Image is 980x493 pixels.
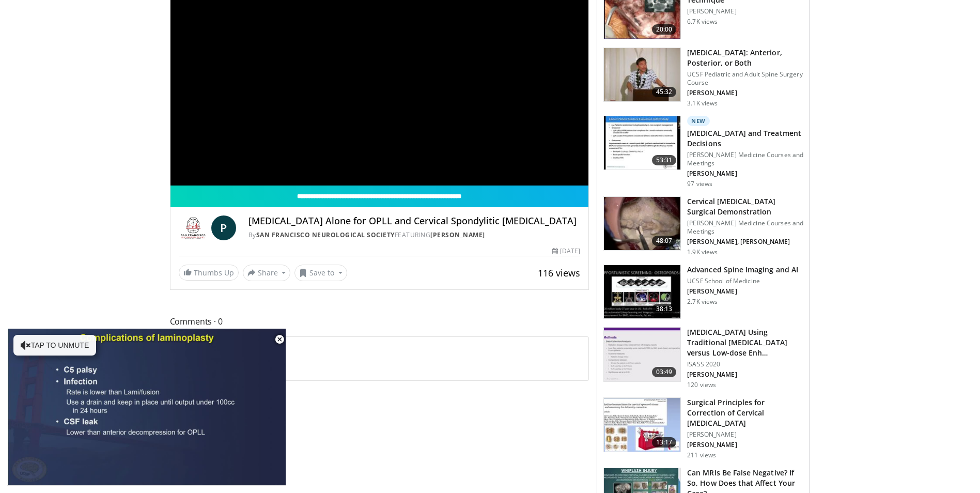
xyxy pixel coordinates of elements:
video-js: Video Player [7,329,286,486]
p: UCSF School of Medicine [687,277,798,285]
p: 2.7K views [687,298,718,306]
span: 45:32 [652,87,677,97]
a: 38:13 Advanced Spine Imaging and AI UCSF School of Medicine [PERSON_NAME] 2.7K views [603,265,803,319]
p: [PERSON_NAME] [687,170,803,178]
a: P [211,215,236,240]
img: San Francisco Neurological Society [179,215,207,240]
button: Save to [294,265,347,281]
h3: Surgical Principles for Correction of Cervical [MEDICAL_DATA] [687,397,803,428]
a: 13:17 Surgical Principles for Correction of Cervical [MEDICAL_DATA] [PERSON_NAME] [PERSON_NAME] 2... [603,397,803,459]
button: Close [269,329,290,350]
span: 116 views [538,267,580,279]
span: 13:17 [652,437,677,448]
a: [PERSON_NAME] [430,230,485,239]
span: 53:31 [652,155,677,165]
p: 6.7K views [687,18,718,26]
button: Tap to unmute [13,335,96,356]
p: New [687,116,710,126]
p: [PERSON_NAME] [687,441,803,449]
div: [DATE] [552,246,580,256]
h3: [MEDICAL_DATA]: Anterior, Posterior, or Both [687,48,803,68]
span: 03:49 [652,367,677,377]
button: Share [243,265,291,281]
p: ISASS 2020 [687,360,803,368]
img: 37a1ca3d-d002-4404-841e-646848b90b5b.150x105_q85_crop-smart_upscale.jpg [604,116,680,170]
p: [PERSON_NAME] [687,7,803,16]
span: 38:13 [652,304,677,314]
p: [PERSON_NAME] Medicine Courses and Meetings [687,219,803,236]
p: [PERSON_NAME] [687,430,803,439]
span: 20:00 [652,24,677,35]
h3: [MEDICAL_DATA] and Treatment Decisions [687,128,803,149]
h4: [MEDICAL_DATA] Alone for OPLL and Cervical Spondylitic [MEDICAL_DATA] [248,215,580,227]
img: 39881e2b-1492-44db-9479-cec6abaf7e70.150x105_q85_crop-smart_upscale.jpg [604,48,680,102]
a: San Francisco Neurological Society [256,230,395,239]
p: [PERSON_NAME] [687,89,803,97]
p: [PERSON_NAME] [687,371,803,379]
div: By FEATURING [248,230,580,240]
a: 03:49 [MEDICAL_DATA] Using Traditional [MEDICAL_DATA] versus Low-dose Enh… ISASS 2020 [PERSON_NAM... [603,327,803,389]
h3: Advanced Spine Imaging and AI [687,265,798,275]
p: [PERSON_NAME] Medicine Courses and Meetings [687,151,803,167]
p: 1.9K views [687,248,718,256]
a: Thumbs Up [179,265,239,281]
p: 120 views [687,381,716,389]
span: Comments 0 [170,315,589,328]
p: UCSF Pediatric and Adult Spine Surgery Course [687,70,803,87]
h3: [MEDICAL_DATA] Using Traditional [MEDICAL_DATA] versus Low-dose Enh… [687,327,803,358]
img: c205f83a-d616-415c-8d4a-799a9bc8b05a.150x105_q85_crop-smart_upscale.jpg [604,328,680,381]
p: [PERSON_NAME], [PERSON_NAME] [687,238,803,246]
h3: Cervical [MEDICAL_DATA] Surgical Demonstration [687,196,803,217]
span: 48:07 [652,236,677,246]
p: 3.1K views [687,99,718,107]
a: 48:07 Cervical [MEDICAL_DATA] Surgical Demonstration [PERSON_NAME] Medicine Courses and Meetings ... [603,196,803,256]
img: 52ce3d74-e44a-4cc7-9e4f-f0847deb19e9.150x105_q85_crop-smart_upscale.jpg [604,398,680,452]
p: 97 views [687,180,712,188]
p: [PERSON_NAME] [687,287,798,296]
p: 211 views [687,451,716,459]
a: 53:31 New [MEDICAL_DATA] and Treatment Decisions [PERSON_NAME] Medicine Courses and Meetings [PER... [603,116,803,188]
img: 6b20b019-4137-448d-985c-834860bb6a08.150x105_q85_crop-smart_upscale.jpg [604,265,680,319]
img: 58157025-f9e2-4eaf-bae6-ce946b9fa9fb.150x105_q85_crop-smart_upscale.jpg [604,197,680,251]
a: 45:32 [MEDICAL_DATA]: Anterior, Posterior, or Both UCSF Pediatric and Adult Spine Surgery Course ... [603,48,803,107]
